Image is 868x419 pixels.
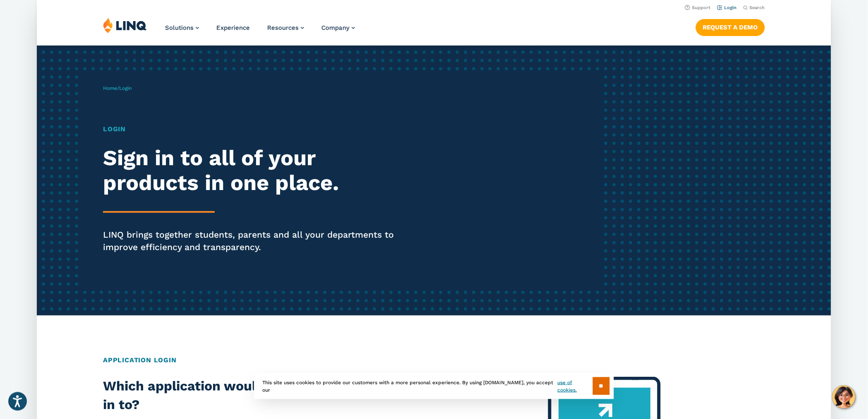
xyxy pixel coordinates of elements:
[103,377,367,414] h2: Which application would you like to sign in to?
[37,2,831,12] nav: Utility Navigation
[165,24,199,31] a: Solutions
[717,5,737,10] a: Login
[103,229,409,253] p: LINQ brings together students, parents and all your departments to improve efficiency and transpa...
[103,85,117,91] a: Home
[558,379,593,394] a: use of cookies.
[103,17,147,33] img: LINQ | K‑12 Software
[165,24,194,31] span: Solutions
[750,5,765,10] span: Search
[103,146,409,195] h2: Sign in to all of your products in one place.
[321,24,350,31] span: Company
[103,355,765,365] h2: Application Login
[743,5,765,11] button: Open Search Bar
[832,385,856,409] button: Hello, have a question? Let’s chat.
[103,124,409,134] h1: Login
[685,5,711,10] a: Support
[165,17,355,45] nav: Primary Navigation
[696,17,765,36] nav: Button Navigation
[321,24,355,31] a: Company
[103,85,132,91] span: /
[696,19,765,36] a: Request a Demo
[216,24,250,31] a: Experience
[254,373,614,399] div: This site uses cookies to provide our customers with a more personal experience. By using [DOMAIN...
[267,24,304,31] a: Resources
[119,85,132,91] span: Login
[267,24,299,31] span: Resources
